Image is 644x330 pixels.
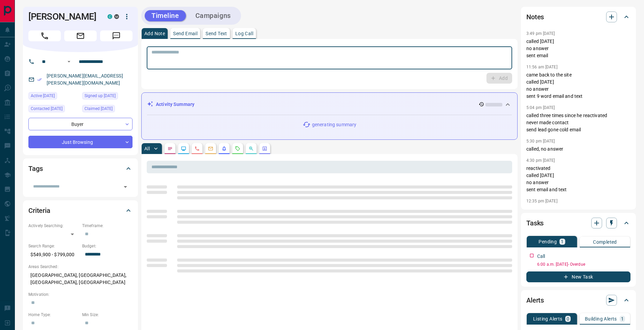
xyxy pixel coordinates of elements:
p: 1 [621,316,624,321]
span: Call [28,30,61,41]
p: 0 [567,316,569,321]
span: Contacted [DATE] [31,105,63,112]
div: Thu Aug 31 2023 [82,105,133,114]
span: Active [DATE] [31,92,55,99]
div: Alerts [526,292,630,308]
h2: Criteria [28,205,50,216]
a: [PERSON_NAME][EMAIL_ADDRESS][PERSON_NAME][DOMAIN_NAME] [47,73,123,86]
p: Min Size: [82,312,133,318]
p: Building Alerts [585,316,617,321]
span: Email [64,30,97,41]
p: All [144,146,150,151]
p: Call [537,253,545,260]
h2: Tags [28,163,43,174]
div: Just Browsing [28,136,133,148]
span: Claimed [DATE] [85,105,113,112]
p: Search Range: [28,243,79,249]
div: Wed Sep 10 2025 [28,92,79,102]
p: 1 [561,239,564,244]
p: $549,900 - $799,000 [28,249,79,260]
p: Pending [539,239,557,244]
p: Send Email [173,31,197,36]
svg: Requests [235,146,240,151]
div: Buyer [28,118,133,130]
button: Open [65,58,73,66]
p: Actively Searching: [28,223,79,229]
p: Completed [593,240,617,244]
span: Message [100,30,133,41]
p: came back to the site called [DATE] no answer sent 9 word email and text [526,71,630,100]
p: reactivated called [DATE] no answer sent email and text [526,165,630,193]
div: Tags [28,160,133,177]
p: Motivation: [28,291,133,298]
p: Home Type: [28,312,79,318]
div: Notes [526,9,630,25]
h2: Alerts [526,295,544,306]
button: Timeline [145,10,186,21]
button: Campaigns [189,10,238,21]
div: condos.ca [108,14,112,19]
h2: Tasks [526,218,544,228]
svg: Notes [167,146,173,151]
div: mrloft.ca [114,14,119,19]
p: 4:30 pm [DATE] [526,158,555,163]
svg: Agent Actions [262,146,267,151]
div: Tasks [526,215,630,231]
p: 6:00 a.m. [DATE] - Overdue [537,261,630,267]
p: 5:30 pm [DATE] [526,139,555,144]
p: Timeframe: [82,223,133,229]
div: Sun Feb 07 2016 [82,92,133,102]
p: Budget: [82,243,133,249]
svg: Listing Alerts [221,146,227,151]
p: called [DATE] no answer sent email [526,38,630,59]
p: 12:35 pm [DATE] [526,199,557,203]
p: 11:56 am [DATE] [526,65,557,69]
button: New Task [526,271,630,282]
p: Listing Alerts [533,316,563,321]
svg: Opportunities [248,146,254,151]
p: [GEOGRAPHIC_DATA], [GEOGRAPHIC_DATA], [GEOGRAPHIC_DATA], [GEOGRAPHIC_DATA] [28,270,133,288]
div: Wed Sep 10 2025 [28,105,79,114]
svg: Email Verified [37,77,42,82]
div: Activity Summary [147,98,512,111]
svg: Emails [208,146,213,151]
button: Open [121,182,130,192]
svg: Calls [194,146,200,151]
p: Add Note [144,31,165,36]
span: Signed up [DATE] [85,92,116,99]
p: called, no answer [526,146,630,153]
div: Criteria [28,202,133,219]
p: Log Call [235,31,253,36]
p: Activity Summary [156,101,194,108]
h1: [PERSON_NAME] [28,11,97,22]
p: 5:04 pm [DATE] [526,105,555,110]
p: Areas Searched: [28,264,133,270]
p: called three times since he reactivated never made contact send lead gone cold email [526,112,630,133]
h2: Notes [526,12,544,22]
p: Send Text [206,31,227,36]
p: 3:49 pm [DATE] [526,31,555,36]
p: generating summary [312,121,356,128]
svg: Lead Browsing Activity [181,146,186,151]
